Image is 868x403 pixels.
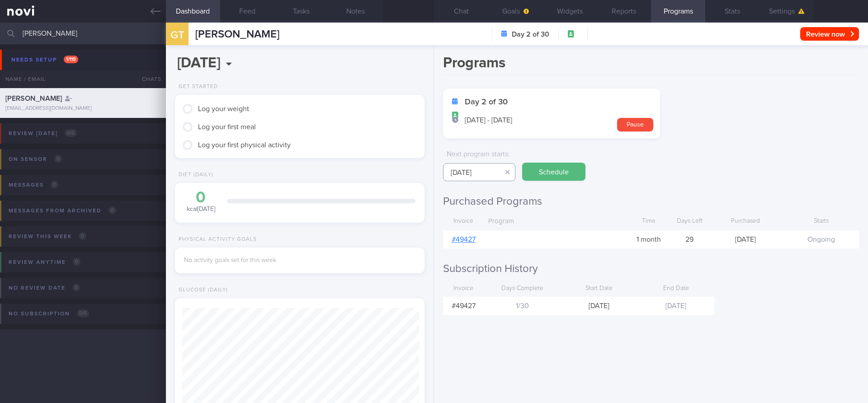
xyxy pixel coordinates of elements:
[561,280,637,297] div: Start Date
[708,213,783,230] div: Purchased
[465,98,508,107] strong: Day 2 of 30
[443,195,859,208] h2: Purchased Programs
[175,172,213,178] div: Diet (Daily)
[626,213,671,230] div: Time
[512,30,549,39] strong: Day 2 of 30
[51,181,58,188] span: 0
[72,284,80,291] span: 0
[617,118,653,131] button: Pause
[65,129,77,137] span: 0 / 6
[484,297,561,315] div: 1 / 30
[6,179,61,191] div: Messages
[637,280,714,297] div: End Date
[175,84,218,90] div: Get Started
[484,280,561,297] div: Days Complete
[783,230,859,248] div: Ongoing
[626,230,671,248] div: 1 month
[443,54,859,75] h1: Programs
[6,205,118,217] div: Messages from Archived
[447,150,512,159] label: Next program starts :
[443,297,484,315] div: # 49427
[443,213,484,230] div: Invoice
[77,309,89,317] span: 0 / 5
[184,257,415,265] div: No activity goals set for this week
[79,232,86,240] span: 0
[6,153,64,165] div: On sensor
[9,54,80,66] div: Needs setup
[54,155,62,163] span: 0
[5,105,160,112] div: [EMAIL_ADDRESS][DOMAIN_NAME]
[484,213,626,230] div: Program
[708,230,783,248] div: [DATE]
[671,230,708,248] div: 29
[6,127,79,140] div: Review [DATE]
[64,56,78,63] span: 1 / 119
[5,95,62,102] span: [PERSON_NAME]
[443,262,859,276] h2: Subscription History
[671,213,708,230] div: Days Left
[175,287,228,294] div: Glucose (Daily)
[465,116,512,125] span: [DATE] - [DATE]
[443,280,484,297] div: Invoice
[195,29,279,40] span: [PERSON_NAME]
[184,190,218,214] div: kcal [DATE]
[6,256,83,268] div: Review anytime
[589,302,609,309] span: [DATE]
[6,230,89,243] div: Review this week
[175,236,257,243] div: Physical Activity Goals
[452,236,476,243] a: #49427
[130,70,166,88] div: Chats
[665,302,686,309] span: [DATE]
[783,213,859,230] div: Starts
[6,308,91,320] div: No subscription
[800,27,859,41] button: Review now
[73,258,80,266] span: 0
[443,163,515,181] input: Automatically
[160,17,194,52] div: GT
[108,206,116,214] span: 0
[184,190,218,206] div: 0
[522,163,585,181] button: Schedule
[6,282,82,294] div: No review date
